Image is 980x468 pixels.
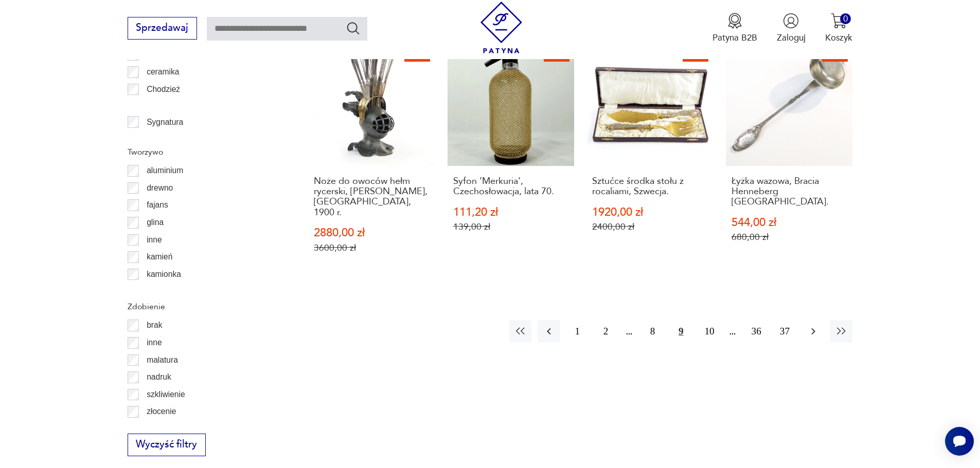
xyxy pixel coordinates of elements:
[592,221,708,232] p: 2400,00 zł
[147,336,162,349] p: inne
[945,427,974,456] iframe: Smartsupp widget button
[314,176,430,218] h3: Noże do owoców hełm rycerski, [PERSON_NAME], [GEOGRAPHIC_DATA], 1900 r.
[147,164,183,177] p: aluminium
[147,216,164,229] p: glina
[147,233,162,247] p: inne
[783,13,799,29] img: Ikonka użytkownika
[453,176,569,197] h3: Syfon ‘Merkuria’, Czechosłowacja, lata 70.
[147,181,173,195] p: drewno
[777,13,806,44] button: Zaloguj
[726,40,853,277] a: SaleŁyżka wazowa, Bracia Henneberg Warszawa.Łyżka wazowa, Bracia Henneberg [GEOGRAPHIC_DATA].544,...
[712,13,757,44] button: Patyna B2B
[777,32,806,44] p: Zaloguj
[308,40,435,277] a: SaleNoże do owoców hełm rycerski, A. Kohler, Wiedeń, 1900 r.Noże do owoców hełm rycerski, [PERSON...
[670,320,692,342] button: 9
[147,65,179,79] p: ceramika
[147,116,183,129] p: Sygnatura
[147,100,177,113] p: Ćmielów
[147,388,185,401] p: szkliwienie
[831,13,847,29] img: Ikona koszyka
[475,2,527,53] img: Patyna - sklep z meblami i dekoracjami vintage
[314,228,430,238] p: 2880,00 zł
[147,250,172,264] p: kamień
[128,17,197,40] button: Sprzedawaj
[147,319,162,332] p: brak
[147,405,176,418] p: złocenie
[595,320,617,342] button: 2
[592,207,708,218] p: 1920,00 zł
[727,13,743,29] img: Ikona medalu
[128,300,279,313] p: Zdobienie
[314,242,430,253] p: 3600,00 zł
[128,25,197,33] a: Sprzedawaj
[147,198,168,212] p: fajans
[774,320,796,342] button: 37
[453,207,569,218] p: 111,20 zł
[147,353,178,367] p: malatura
[642,320,664,342] button: 8
[745,320,768,342] button: 36
[712,32,757,44] p: Patyna B2B
[586,40,714,277] a: SaleSztućce środka stołu z rocaliami, Szwecja.Sztućce środka stołu z rocaliami, Szwecja.1920,00 z...
[732,217,847,228] p: 544,00 zł
[592,176,708,197] h3: Sztućce środka stołu z rocaliami, Szwecja.
[453,221,569,232] p: 139,00 zł
[147,285,174,298] p: kryształ
[840,13,851,24] div: 0
[698,320,720,342] button: 10
[566,320,589,342] button: 1
[732,176,847,208] h3: Łyżka wazowa, Bracia Henneberg [GEOGRAPHIC_DATA].
[825,13,852,44] button: 0Koszyk
[128,145,279,159] p: Tworzywo
[346,21,361,35] button: Szukaj
[147,268,181,281] p: kamionka
[147,83,180,96] p: Chodzież
[825,32,852,44] p: Koszyk
[712,13,757,44] a: Ikona medaluPatyna B2B
[448,40,575,277] a: SaleSyfon ‘Merkuria’, Czechosłowacja, lata 70.Syfon ‘Merkuria’, Czechosłowacja, lata 70.111,20 zł...
[128,434,206,456] button: Wyczyść filtry
[147,370,171,384] p: nadruk
[732,232,847,242] p: 680,00 zł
